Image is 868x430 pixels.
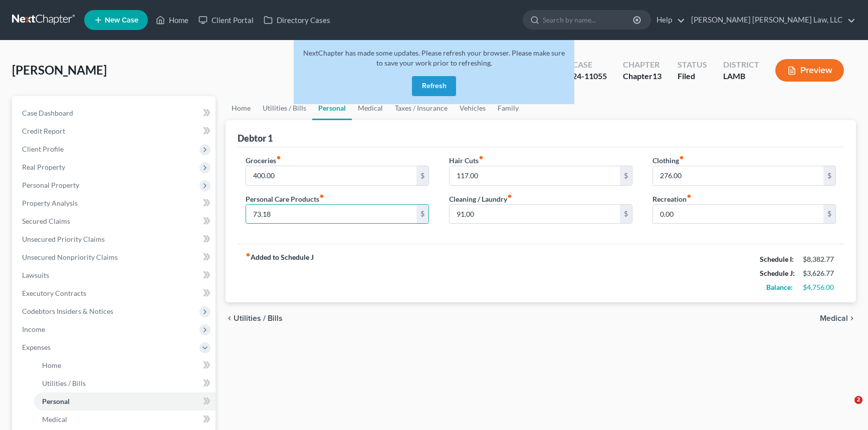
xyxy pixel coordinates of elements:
[22,325,45,333] span: Income
[42,379,86,387] span: Utilities / Bills
[14,230,215,248] a: Unsecured Priority Claims
[14,248,215,266] a: Unsecured Nonpriority Claims
[22,163,65,171] span: Real Property
[679,155,684,160] i: fiber_manual_record
[34,410,215,428] a: Medical
[479,155,484,160] i: fiber_manual_record
[687,194,692,199] i: fiber_manual_record
[234,314,283,322] span: Utilities / Bills
[34,374,215,392] a: Utilities / Bills
[42,397,70,405] span: Personal
[246,194,324,204] label: Personal Care Products
[151,11,193,29] a: Home
[678,59,707,71] div: Status
[760,269,795,277] strong: Schedule J:
[450,166,620,185] input: --
[653,166,823,185] input: --
[226,314,283,322] button: chevron_left Utilities / Bills
[854,396,862,404] span: 2
[42,361,61,369] span: Home
[22,181,79,189] span: Personal Property
[623,71,662,82] div: Chapter
[653,194,692,204] label: Recreation
[246,155,281,166] label: Groceries
[14,266,215,284] a: Lawsuits
[652,11,685,29] a: Help
[319,194,324,199] i: fiber_manual_record
[820,314,856,322] button: Medical chevron_right
[22,199,78,207] span: Property Analysis
[803,282,836,292] div: $4,756.00
[572,59,607,71] div: Case
[620,205,632,224] div: $
[450,205,620,224] input: --
[507,194,512,199] i: fiber_manual_record
[620,166,632,185] div: $
[823,166,835,185] div: $
[653,155,684,166] label: Clothing
[238,132,273,144] div: Debtor 1
[22,343,51,351] span: Expenses
[820,314,848,322] span: Medical
[257,96,312,120] a: Utilities / Bills
[226,314,234,322] i: chevron_left
[653,205,823,224] input: --
[22,235,105,243] span: Unsecured Priority Claims
[848,314,856,322] i: chevron_right
[412,76,456,96] button: Refresh
[34,392,215,410] a: Personal
[766,283,793,291] strong: Balance:
[449,194,512,204] label: Cleaning / Laundry
[22,145,64,153] span: Client Profile
[449,155,484,166] label: Hair Cuts
[14,122,215,140] a: Credit Report
[678,71,707,82] div: Filed
[22,217,70,225] span: Secured Claims
[193,11,259,29] a: Client Portal
[22,289,86,297] span: Executory Contracts
[775,59,844,82] button: Preview
[803,254,836,264] div: $8,382.77
[416,166,428,185] div: $
[823,205,835,224] div: $
[22,253,118,261] span: Unsecured Nonpriority Claims
[14,104,215,122] a: Case Dashboard
[834,396,858,420] iframe: Intercom live chat
[22,271,49,279] span: Lawsuits
[543,11,634,29] input: Search by name...
[246,205,416,224] input: --
[12,63,107,77] span: [PERSON_NAME]
[34,356,215,374] a: Home
[22,127,65,135] span: Credit Report
[105,17,138,24] span: New Case
[14,212,215,230] a: Secured Claims
[303,49,565,67] span: NextChapter has made some updates. Please refresh your browser. Please make sure to save your wor...
[22,109,73,117] span: Case Dashboard
[259,11,335,29] a: Directory Cases
[686,11,855,29] a: [PERSON_NAME] [PERSON_NAME] Law, LLC
[572,71,607,82] div: 24-11055
[246,252,314,294] strong: Added to Schedule J
[723,71,759,82] div: LAMB
[803,268,836,278] div: $3,626.77
[723,59,759,71] div: District
[760,255,794,263] strong: Schedule I:
[42,415,67,423] span: Medical
[226,96,257,120] a: Home
[246,166,416,185] input: --
[14,194,215,212] a: Property Analysis
[14,284,215,302] a: Executory Contracts
[276,155,281,160] i: fiber_manual_record
[653,71,662,81] span: 13
[623,59,662,71] div: Chapter
[416,205,428,224] div: $
[246,252,251,257] i: fiber_manual_record
[22,307,113,315] span: Codebtors Insiders & Notices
